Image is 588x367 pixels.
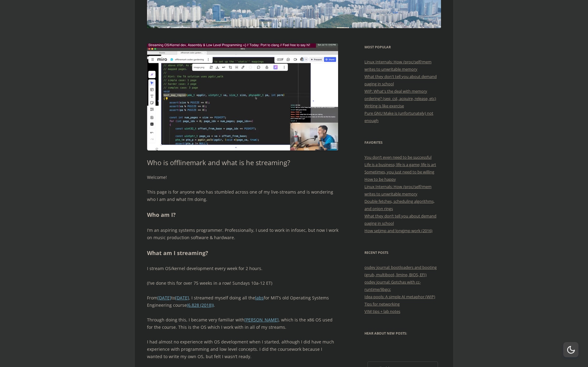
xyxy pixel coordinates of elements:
a: [PERSON_NAME] [244,317,279,323]
a: [DATE] [175,295,189,301]
a: Sometimes, you just need to be willing [364,169,434,175]
a: Linux Internals: How /proc/self/mem writes to unwritable memory [364,184,432,197]
p: This page is for anyone who has stumbled across one of my live-streams and is wondering who I am ... [147,188,338,203]
h3: Hear about new posts: [364,330,441,337]
a: VIM tips + lab notes [364,309,400,314]
a: labs [255,295,264,301]
a: (6.828 (2018)) [187,302,214,308]
a: Idea pools: A simple AI metaphor (WIP) [364,294,435,299]
a: How setjmp and longjmp work (2016) [364,228,432,233]
a: Life is a business; life is a game; life is art [364,162,436,167]
a: Pure GNU Make is (unfortunately) not enough [364,110,433,123]
a: Double fetches, scheduling algorithms, and onion rings [364,198,435,211]
a: What they don’t tell you about demand paging in school [364,213,436,226]
h2: What am I streaming? [147,249,338,258]
p: From to , I streamed myself doing all the for MIT’s old Operating Systems Engineering course . [147,294,338,309]
a: Linux Internals: How /proc/self/mem writes to unwritable memory [364,59,432,72]
a: You don’t even need to be successful [364,154,432,160]
a: How to be happy [364,176,396,182]
p: I had almost no experience with OS development when I started, although I did have much experienc... [147,338,338,360]
a: [DATE] [157,295,171,301]
h3: Recent Posts [364,249,441,256]
h1: Who is offlinemark and what is he streaming? [147,158,338,166]
h3: Favorites [364,139,441,146]
p: (I’ve done this for over 75 weeks in a row! Sundays 10a-12 ET) [147,280,338,287]
p: Through doing this, I became very familiar with , which is the x86 OS used for the course. This i... [147,316,338,331]
p: Welcome! [147,174,338,181]
a: WIP: What's the deal with memory ordering? (seq_cst, acquire, release, etc) [364,88,436,101]
a: Tips for networking [364,301,400,307]
h2: Who am I? [147,210,338,219]
p: I stream OS/kernel development every week for 2 hours. [147,265,338,272]
h3: Most Popular [364,43,441,51]
p: I’m an aspiring systems programmer. Professionally, I used to work in infosec, but now I work on ... [147,227,338,241]
a: What they don't tell you about demand paging in school [364,74,437,87]
a: osdev journal: bootloaders and booting (grub, multiboot, limine, BIOS, EFI) [364,265,437,277]
a: Writing is like exercise [364,103,404,109]
a: osdev journal: Gotchas with cc-runtime/libgcc [364,279,421,292]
